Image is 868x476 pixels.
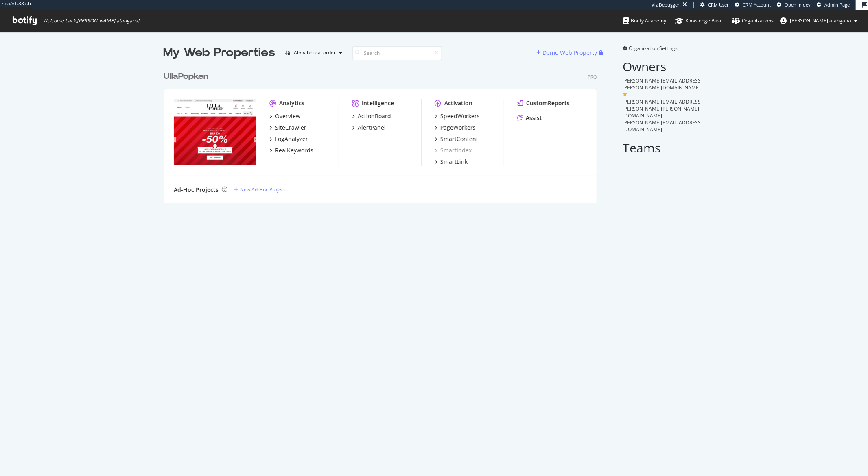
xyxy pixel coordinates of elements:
[269,146,313,154] a: RealKeywords
[700,2,729,8] a: CRM User
[732,10,774,32] a: Organizations
[435,124,476,132] a: PageWorkers
[675,17,723,25] div: Knowledge Base
[623,77,703,91] span: [PERSON_NAME][EMAIL_ADDRESS][PERSON_NAME][DOMAIN_NAME]
[777,2,811,8] a: Open in dev
[435,158,468,166] a: SmartLink
[174,186,219,194] div: Ad-Hoc Projects
[234,186,285,193] a: New Ad-Hoc Project
[358,112,391,120] div: ActionBoard
[282,46,346,59] button: Alphabetical order
[652,2,681,8] div: Viz Debugger:
[269,135,308,143] a: LogAnalyzer
[275,124,306,132] div: SiteCrawler
[358,124,386,132] div: AlertPanel
[785,2,811,8] span: Open in dev
[732,17,774,25] div: Organizations
[444,99,472,107] div: Activation
[517,114,542,122] a: Assist
[517,99,570,107] a: CustomReports
[352,46,442,60] input: Search
[440,158,468,166] div: SmartLink
[269,112,300,120] a: Overview
[675,10,723,32] a: Knowledge Base
[43,17,139,24] span: Welcome back, [PERSON_NAME].atangana !
[279,99,304,107] div: Analytics
[623,141,705,154] h2: Teams
[275,146,313,154] div: RealKeywords
[817,2,850,8] a: Admin Page
[352,124,386,132] a: AlertPanel
[588,74,597,80] div: Pro
[164,61,603,203] div: grid
[537,49,599,56] a: Demo Web Property
[623,60,705,73] h2: Owners
[824,2,850,8] span: Admin Page
[174,99,256,165] img: ullapopken.de
[774,14,864,27] button: [PERSON_NAME].atangana
[435,112,480,120] a: SpeedWorkers
[543,49,597,57] div: Demo Web Property
[629,45,678,52] span: Organization Settings
[790,17,851,24] span: renaud.atangana
[269,124,306,132] a: SiteCrawler
[294,50,336,55] div: Alphabetical order
[440,112,480,120] div: SpeedWorkers
[164,71,208,83] div: UllaPopken
[708,2,729,8] span: CRM User
[440,124,476,132] div: PageWorkers
[164,71,212,83] a: UllaPopken
[526,99,570,107] div: CustomReports
[743,2,771,8] span: CRM Account
[435,135,478,143] a: SmartContent
[164,45,275,61] div: My Web Properties
[240,186,285,193] div: New Ad-Hoc Project
[526,114,542,122] div: Assist
[362,99,394,107] div: Intelligence
[435,146,472,154] a: SmartIndex
[537,46,599,59] button: Demo Web Property
[275,135,308,143] div: LogAnalyzer
[623,17,666,25] div: Botify Academy
[623,98,703,119] span: [PERSON_NAME][EMAIL_ADDRESS][PERSON_NAME][PERSON_NAME][DOMAIN_NAME]
[735,2,771,8] a: CRM Account
[440,135,478,143] div: SmartContent
[623,10,666,32] a: Botify Academy
[352,112,391,120] a: ActionBoard
[275,112,300,120] div: Overview
[623,119,703,133] span: [PERSON_NAME][EMAIL_ADDRESS][DOMAIN_NAME]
